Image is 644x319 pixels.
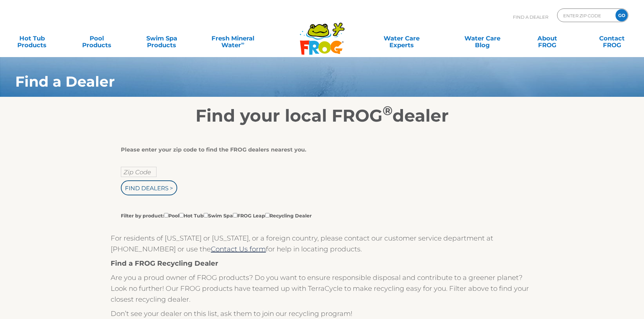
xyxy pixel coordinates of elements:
[201,32,264,45] a: Fresh MineralWater∞
[136,32,187,45] a: Swim SpaProducts
[233,213,237,217] input: Filter by product:PoolHot TubSwim SpaFROG LeapRecycling Dealer
[383,103,392,118] sup: ®
[615,9,628,21] input: GO
[15,73,575,90] h1: Find a Dealer
[111,233,533,254] p: For residents of [US_STATE] or [US_STATE], or a foreign country, please contact our customer serv...
[72,32,122,45] a: PoolProducts
[204,213,208,217] input: Filter by product:PoolHot TubSwim SpaFROG LeapRecycling Dealer
[121,146,518,153] div: Please enter your zip code to find the FROG dealers nearest you.
[164,213,168,217] input: Filter by product:PoolHot TubSwim SpaFROG LeapRecycling Dealer
[513,8,548,25] p: Find A Dealer
[179,213,184,217] input: Filter by product:PoolHot TubSwim SpaFROG LeapRecycling Dealer
[121,212,312,219] label: Filter by product: Pool Hot Tub Swim Spa FROG Leap Recycling Dealer
[265,213,270,217] input: Filter by product:PoolHot TubSwim SpaFROG LeapRecycling Dealer
[111,259,218,267] strong: Find a FROG Recycling Dealer
[522,32,572,45] a: AboutFROG
[241,40,244,46] sup: ∞
[361,32,443,45] a: Water CareExperts
[5,106,639,126] h2: Find your local FROG dealer
[587,32,637,45] a: ContactFROG
[121,180,177,195] input: Find Dealers >
[7,32,57,45] a: Hot TubProducts
[111,272,533,305] p: Are you a proud owner of FROG products? Do you want to ensure responsible disposal and contribute...
[296,14,348,55] img: Frog Products Logo
[457,32,508,45] a: Water CareBlog
[211,245,266,253] a: Contact Us form
[111,308,533,319] p: Don’t see your dealer on this list, ask them to join our recycling program!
